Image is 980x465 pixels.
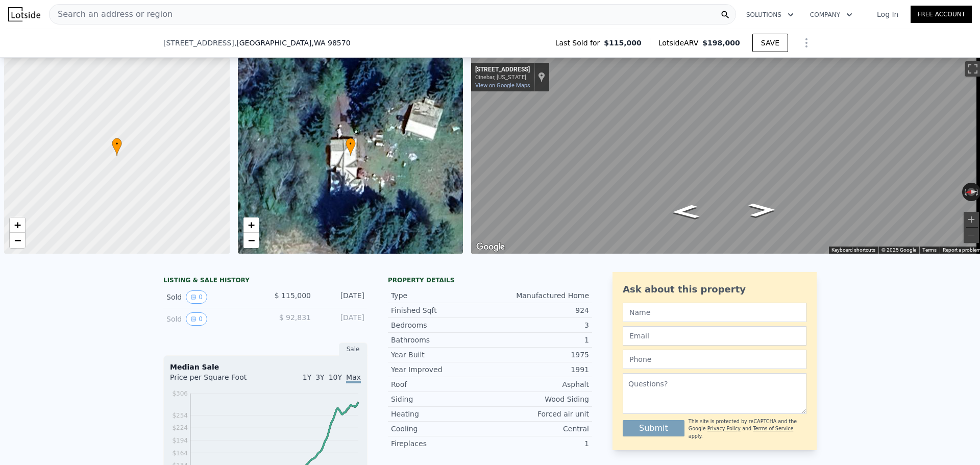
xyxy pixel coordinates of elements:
[490,379,589,389] div: Asphalt
[689,418,806,440] div: This site is protected by reCAPTCHA and the Google and apply.
[738,6,802,24] button: Solutions
[922,247,937,253] a: Terms
[475,74,530,81] div: Cinebar, [US_STATE]
[172,437,188,444] tspan: $194
[391,320,490,330] div: Bedrooms
[391,424,490,434] div: Cooling
[962,183,968,201] button: Rotate counterclockwise
[163,276,367,286] div: LISTING & SALE HISTORY
[10,217,25,233] a: Zoom in
[50,8,173,20] span: Search an address or region
[964,228,979,243] button: Zoom out
[474,240,507,254] img: Google
[14,218,21,231] span: +
[737,200,787,220] path: Go South, Cinebar Rd
[391,409,490,419] div: Heating
[391,364,490,375] div: Year Improved
[752,34,788,52] button: SAVE
[802,6,861,24] button: Company
[319,312,364,326] div: [DATE]
[623,303,806,322] input: Name
[248,218,254,231] span: +
[475,66,530,74] div: [STREET_ADDRESS]
[346,138,356,156] div: •
[303,373,311,381] span: 1Y
[623,420,684,436] button: Submit
[391,438,490,449] div: Fireplaces
[275,291,311,300] span: $ 115,000
[248,234,254,247] span: −
[490,394,589,404] div: Wood Siding
[391,290,490,301] div: Type
[112,139,122,149] span: •
[538,71,545,83] a: Show location on map
[112,138,122,156] div: •
[346,373,361,383] span: Max
[170,372,265,388] div: Price per Square Foot
[911,6,972,23] a: Free Account
[490,364,589,375] div: 1991
[707,426,741,431] a: Privacy Policy
[474,240,507,254] a: Open this area in Google Maps (opens a new window)
[339,342,367,356] div: Sale
[8,7,40,21] img: Lotside
[865,9,911,19] a: Log In
[490,290,589,301] div: Manufactured Home
[555,38,604,48] span: Last Sold for
[490,409,589,419] div: Forced air unit
[660,202,712,222] path: Go North, Cinebar Rd
[490,305,589,315] div: 924
[311,39,350,47] span: , WA 98570
[604,38,642,48] span: $115,000
[172,390,188,397] tspan: $306
[490,424,589,434] div: Central
[10,233,25,248] a: Zoom out
[623,282,806,297] div: Ask about this property
[346,139,356,149] span: •
[753,426,793,431] a: Terms of Service
[279,313,311,322] span: $ 92,831
[490,438,589,449] div: 1
[243,233,259,248] a: Zoom out
[166,290,257,304] div: Sold
[490,320,589,330] div: 3
[623,350,806,369] input: Phone
[831,247,875,254] button: Keyboard shortcuts
[391,305,490,315] div: Finished Sqft
[391,350,490,360] div: Year Built
[964,212,979,227] button: Zoom in
[163,38,234,48] span: [STREET_ADDRESS]
[315,373,324,381] span: 3Y
[391,394,490,404] div: Siding
[388,276,592,284] div: Property details
[186,312,207,326] button: View historical data
[166,312,257,326] div: Sold
[391,335,490,345] div: Bathrooms
[172,412,188,419] tspan: $254
[490,335,589,345] div: 1
[658,38,702,48] span: Lotside ARV
[391,379,490,389] div: Roof
[702,39,740,47] span: $198,000
[243,217,259,233] a: Zoom in
[186,290,207,304] button: View historical data
[329,373,342,381] span: 10Y
[172,424,188,431] tspan: $224
[490,350,589,360] div: 1975
[170,362,361,372] div: Median Sale
[319,290,364,304] div: [DATE]
[14,234,21,247] span: −
[881,247,916,253] span: © 2025 Google
[234,38,351,48] span: , [GEOGRAPHIC_DATA]
[475,82,530,89] a: View on Google Maps
[623,326,806,346] input: Email
[796,33,817,53] button: Show Options
[172,450,188,457] tspan: $164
